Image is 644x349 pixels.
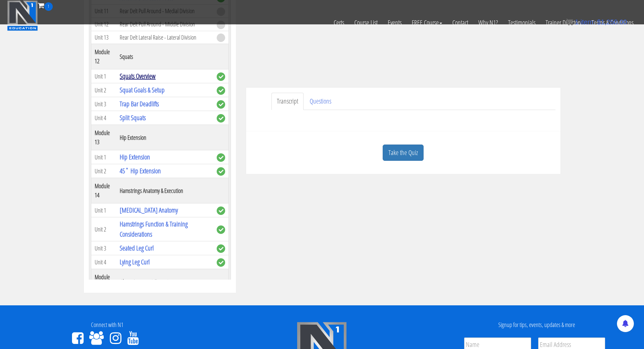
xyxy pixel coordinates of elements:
td: Unit 13 [91,31,116,44]
h4: Signup for tips, events, updates & more [434,322,639,328]
th: Module 15 [91,269,116,295]
span: complete [217,225,225,234]
td: Unit 2 [91,164,116,178]
a: Squat Goals & Setup [120,85,165,94]
th: Module 14 [91,178,116,203]
a: 1 [38,1,53,10]
span: 1 [44,2,53,11]
td: Unit 2 [91,83,116,97]
a: [MEDICAL_DATA] Anatomy [120,205,178,215]
a: Contact [447,11,473,35]
span: complete [217,153,225,162]
a: Seated Leg Curl [120,243,154,253]
a: Trap Bar Deadlifts [120,99,159,108]
a: Split Squats [120,113,146,122]
th: Module 13 [91,125,116,150]
span: complete [217,86,225,95]
a: FREE Course [407,11,447,35]
a: 1 item: $1,250.00 [566,18,627,26]
a: Trainer Directory [541,11,587,35]
span: complete [217,244,225,253]
td: Unit 4 [91,111,116,125]
a: Squats Overview [120,71,156,81]
a: Course List [349,11,383,35]
th: Squats [116,44,213,69]
a: Why N1? [473,11,503,35]
td: Unit 1 [91,150,116,164]
td: Unit 2 [91,217,116,241]
span: complete [217,72,225,81]
span: item: [580,18,595,26]
a: Take the Quiz [383,145,424,161]
td: Unit 1 [91,203,116,217]
img: icon11.png [566,19,573,25]
td: Unit 4 [91,255,116,269]
th: Hip Extension [116,125,213,150]
span: complete [217,258,225,267]
span: complete [217,167,225,176]
th: Glutes Anatomy & Execution [116,269,213,295]
span: $ [597,18,601,26]
a: Testimonials [503,11,541,35]
th: Module 12 [91,44,116,69]
bdi: 1,250.00 [597,18,627,26]
a: Hip Extension [120,152,150,161]
a: Questions [304,93,337,110]
td: Unit 3 [91,97,116,111]
img: n1-education [7,0,38,31]
a: Transcript [271,93,304,110]
td: Unit 1 [91,69,116,83]
h4: Connect with N1 [5,322,210,328]
a: Events [383,11,407,35]
a: Certs [329,11,349,35]
span: complete [217,100,225,109]
a: 45˚ Hip Extension [120,166,161,175]
span: 1 [575,18,578,26]
a: Terms & Conditions [587,11,639,35]
span: complete [217,206,225,215]
td: Unit 3 [91,241,116,255]
span: complete [217,114,225,123]
a: Hamstrings Function & Training Considerations [120,219,188,239]
th: Hamstrings Anatomy & Execution [116,178,213,203]
td: Rear Delt Lateral Raise - Lateral Division [116,31,213,44]
a: Lying Leg Curl [120,257,150,266]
